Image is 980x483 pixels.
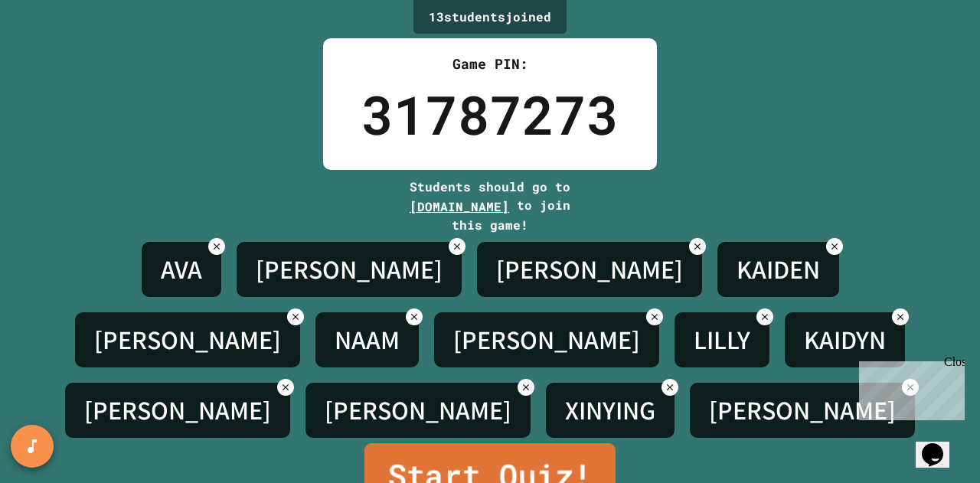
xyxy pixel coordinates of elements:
[325,394,511,426] h4: [PERSON_NAME]
[496,253,683,286] h4: [PERSON_NAME]
[737,253,820,286] h4: KAIDEN
[84,394,271,426] h4: [PERSON_NAME]
[6,6,106,97] div: Chat with us now!Close
[256,253,443,286] h4: [PERSON_NAME]
[361,54,619,74] div: Game PIN:
[565,394,655,426] h4: XINYING
[394,178,586,234] div: Students should go to to join this game!
[410,198,509,214] span: [DOMAIN_NAME]
[335,324,400,356] h4: NAAM
[709,394,896,426] h4: [PERSON_NAME]
[11,425,54,468] button: SpeedDial basic example
[694,324,750,356] h4: LILLY
[804,324,886,356] h4: KAIDYN
[853,355,965,420] iframe: chat widget
[916,422,965,468] iframe: chat widget
[361,74,619,155] div: 31787273
[453,324,640,356] h4: [PERSON_NAME]
[94,324,281,356] h4: [PERSON_NAME]
[161,253,202,286] h4: AVA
